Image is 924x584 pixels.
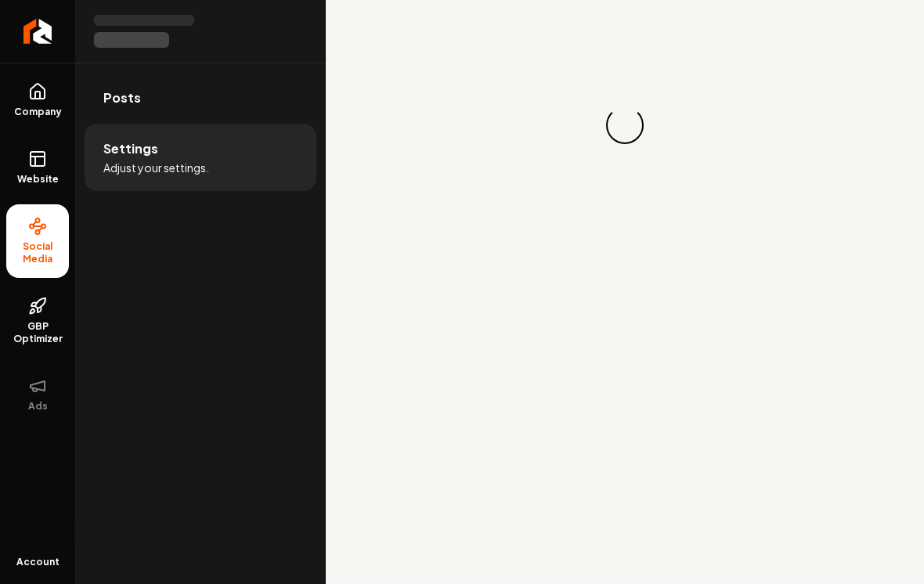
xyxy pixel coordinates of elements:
a: Posts [85,73,316,123]
span: GBP Optimizer [6,320,69,345]
a: Website [6,137,69,198]
a: GBP Optimizer [6,284,69,358]
span: Ads [22,400,54,413]
span: Company [8,106,68,118]
div: Loading [598,99,651,151]
span: Posts [103,88,141,107]
span: Account [16,556,60,568]
span: Website [11,173,65,186]
span: Social Media [6,240,69,265]
button: Ads [6,364,69,425]
span: Settings [103,139,158,158]
a: Company [6,70,69,131]
img: Rebolt Logo [23,19,52,44]
span: Adjust your settings. [103,160,209,175]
